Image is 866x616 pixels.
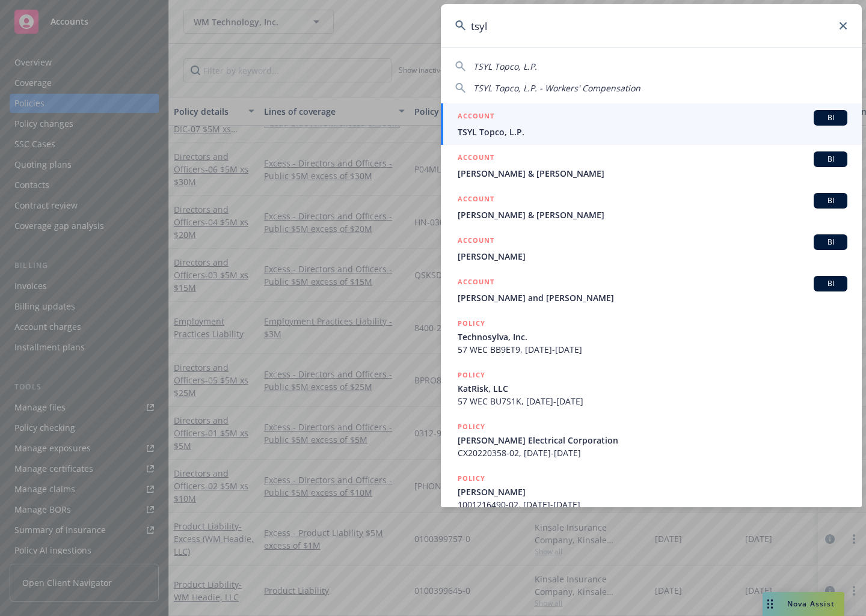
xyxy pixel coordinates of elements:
[818,112,843,123] span: BI
[458,369,485,381] h5: POLICY
[458,447,847,459] span: CX20220358-02, [DATE]-[DATE]
[458,395,847,407] span: 57 WEC BU7S1K, [DATE]-[DATE]
[441,466,862,517] a: POLICY[PERSON_NAME]1001216490-02, [DATE]-[DATE]
[458,209,847,221] span: [PERSON_NAME] & [PERSON_NAME]
[818,154,843,165] span: BI
[818,195,843,206] span: BI
[441,4,862,47] input: Search...
[818,278,843,289] span: BI
[441,269,862,311] a: ACCOUNTBI[PERSON_NAME] and [PERSON_NAME]
[818,237,843,248] span: BI
[458,382,847,395] span: KatRisk, LLC
[458,472,485,484] h5: POLICY
[458,291,847,304] span: [PERSON_NAME] and [PERSON_NAME]
[441,145,862,186] a: ACCOUNTBI[PERSON_NAME] & [PERSON_NAME]
[441,414,862,466] a: POLICY[PERSON_NAME] Electrical CorporationCX20220358-02, [DATE]-[DATE]
[458,234,494,249] h5: ACCOUNT
[458,167,847,180] span: [PERSON_NAME] & [PERSON_NAME]
[458,276,494,290] h5: ACCOUNT
[441,228,862,269] a: ACCOUNTBI[PERSON_NAME]
[458,421,485,433] h5: POLICY
[473,61,537,72] span: TSYL Topco, L.P.
[473,82,640,94] span: TSYL Topco, L.P. - Workers' Compensation
[458,151,494,166] h5: ACCOUNT
[441,311,862,362] a: POLICYTechnosylva, Inc.57 WEC BB9ET9, [DATE]-[DATE]
[458,498,847,511] span: 1001216490-02, [DATE]-[DATE]
[458,250,847,263] span: [PERSON_NAME]
[458,110,494,124] h5: ACCOUNT
[458,343,847,356] span: 57 WEC BB9ET9, [DATE]-[DATE]
[441,362,862,414] a: POLICYKatRisk, LLC57 WEC BU7S1K, [DATE]-[DATE]
[458,193,494,207] h5: ACCOUNT
[441,186,862,228] a: ACCOUNTBI[PERSON_NAME] & [PERSON_NAME]
[458,434,847,447] span: [PERSON_NAME] Electrical Corporation
[458,126,847,138] span: TSYL Topco, L.P.
[441,103,862,145] a: ACCOUNTBITSYL Topco, L.P.
[458,317,485,329] h5: POLICY
[458,331,847,343] span: Technosylva, Inc.
[458,486,847,498] span: [PERSON_NAME]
